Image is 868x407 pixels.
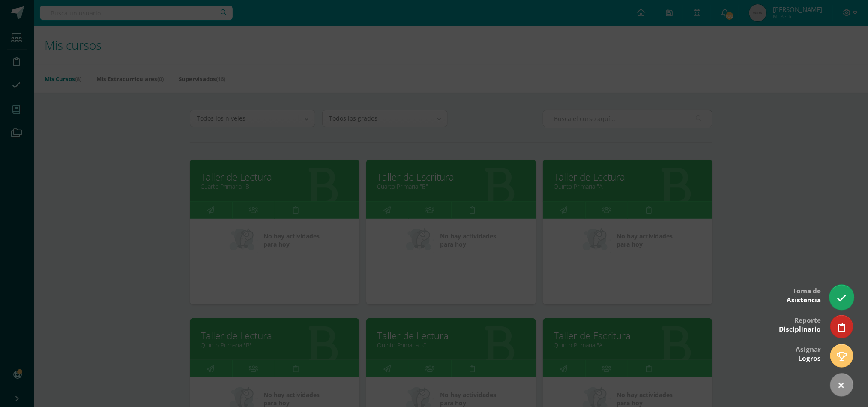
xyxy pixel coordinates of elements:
[798,354,821,363] span: Logros
[787,295,821,304] span: Asistencia
[779,325,821,334] span: Disciplinario
[779,310,821,338] div: Reporte
[796,339,821,367] div: Asignar
[787,281,821,309] div: Toma de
